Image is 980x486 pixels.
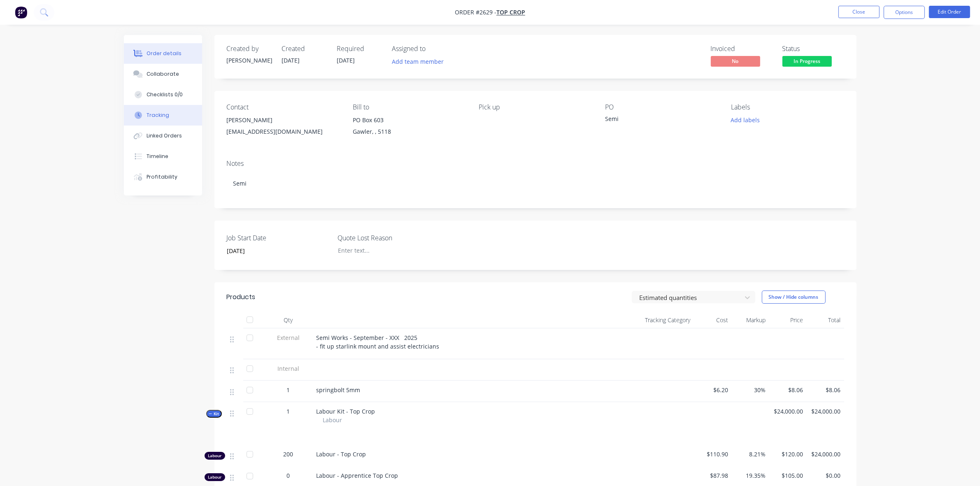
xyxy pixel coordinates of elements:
[697,471,728,480] span: $87.98
[206,410,222,418] button: Kit
[205,473,225,481] div: Labour
[694,312,731,328] div: Cost
[147,91,183,98] div: Checklists 0/0
[124,64,202,84] button: Collaborate
[605,103,718,111] div: PO
[124,43,202,64] button: Order details
[353,126,466,137] div: Gawler, , 5118
[323,416,342,424] span: Labour
[147,50,182,57] div: Order details
[284,450,293,458] span: 200
[353,114,466,126] div: PO Box 603
[147,112,169,119] div: Tracking
[782,56,832,68] button: In Progress
[15,6,27,19] img: Factory
[735,471,766,480] span: 19.35%
[227,103,340,111] div: Contact
[124,167,202,187] button: Profitability
[287,407,290,416] span: 1
[282,56,300,64] span: [DATE]
[205,452,225,460] div: Labour
[227,126,340,137] div: [EMAIL_ADDRESS][DOMAIN_NAME]
[711,45,773,53] div: Invoiced
[124,105,202,126] button: Tracking
[810,450,840,458] span: $24,000.00
[769,312,806,328] div: Price
[227,160,844,167] div: Notes
[772,386,803,394] span: $8.06
[287,471,290,480] span: 0
[147,153,168,160] div: Timeline
[782,56,832,66] span: In Progress
[267,333,310,342] span: External
[227,292,256,302] div: Products
[317,386,361,394] span: springbolt 5mm
[227,56,272,65] div: [PERSON_NAME]
[782,45,844,53] div: Status
[124,84,202,105] button: Checklists 0/0
[762,291,826,304] button: Show / Hide columns
[287,386,290,394] span: 1
[124,126,202,146] button: Linked Orders
[337,45,382,53] div: Required
[392,45,475,53] div: Assigned to
[227,45,272,53] div: Created by
[264,312,313,328] div: Qty
[227,114,340,141] div: [PERSON_NAME][EMAIL_ADDRESS][DOMAIN_NAME]
[735,386,766,394] span: 30%
[479,103,591,111] div: Pick up
[455,9,496,16] span: Order #2629 -
[317,472,398,479] span: Labour - Apprentice Top Crop
[496,9,525,16] a: Top Crop
[147,173,177,181] div: Profitability
[267,364,310,373] span: Internal
[605,114,708,126] div: Semi
[810,407,840,416] span: $24,000.00
[772,407,803,416] span: $24,000.00
[697,450,728,458] span: $110.90
[711,56,760,66] span: No
[601,312,694,328] div: Tracking Category
[735,450,766,458] span: 8.21%
[726,114,764,126] button: Add labels
[810,386,840,394] span: $8.06
[337,56,355,64] span: [DATE]
[317,450,366,458] span: Labour - Top Crop
[731,312,769,328] div: Markup
[282,45,327,53] div: Created
[317,407,375,415] span: Labour Kit - Top Crop
[147,132,182,140] div: Linked Orders
[317,334,440,350] span: Semi Works - September - XXX 2025 - fit up starlink mount and assist electricians
[929,6,970,18] button: Edit Order
[227,114,340,126] div: [PERSON_NAME]
[353,114,466,141] div: PO Box 603Gawler, , 5118
[221,245,324,257] input: Enter date
[392,56,448,67] button: Add team member
[731,103,844,111] div: Labels
[387,56,448,67] button: Add team member
[227,233,330,243] label: Job Start Date
[697,386,728,394] span: $6.20
[209,411,219,417] span: Kit
[806,312,844,328] div: Total
[353,103,466,111] div: Bill to
[772,471,803,480] span: $105.00
[124,146,202,167] button: Timeline
[810,471,840,480] span: $0.00
[772,450,803,458] span: $120.00
[147,70,179,78] div: Collaborate
[227,171,844,196] div: Semi
[838,6,880,18] button: Close
[884,6,925,19] button: Options
[338,233,440,243] label: Quote Lost Reason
